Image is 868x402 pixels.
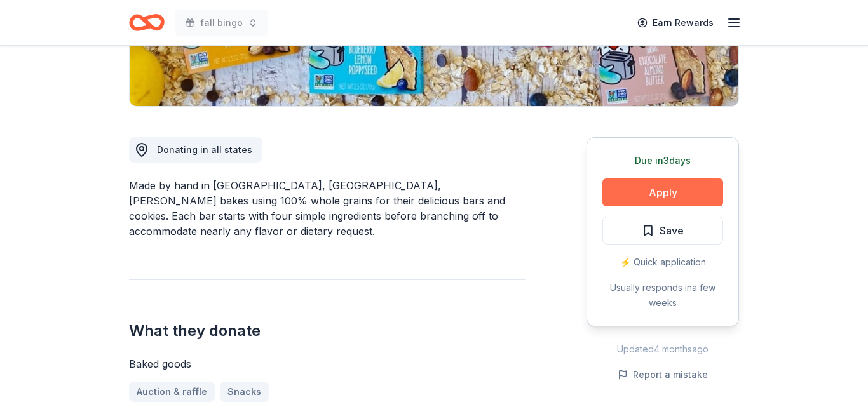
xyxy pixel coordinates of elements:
[157,144,252,155] span: Donating in all states
[602,178,723,206] button: Apply
[618,367,708,382] button: Report a mistake
[660,222,684,239] span: Save
[602,280,723,311] div: Usually responds in a few weeks
[129,356,526,372] div: Baked goods
[175,10,268,36] button: fall bingo
[129,178,526,239] div: Made by hand in [GEOGRAPHIC_DATA], [GEOGRAPHIC_DATA], [PERSON_NAME] bakes using 100% whole grains...
[602,153,723,168] div: Due in 3 days
[129,8,165,37] a: Home
[587,342,739,357] div: Updated 4 months ago
[602,217,723,245] button: Save
[602,255,723,270] div: ⚡️ Quick application
[129,382,215,402] a: Auction & raffle
[220,382,269,402] a: Snacks
[200,15,243,30] span: fall bingo
[630,11,721,34] a: Earn Rewards
[129,321,526,341] h2: What they donate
